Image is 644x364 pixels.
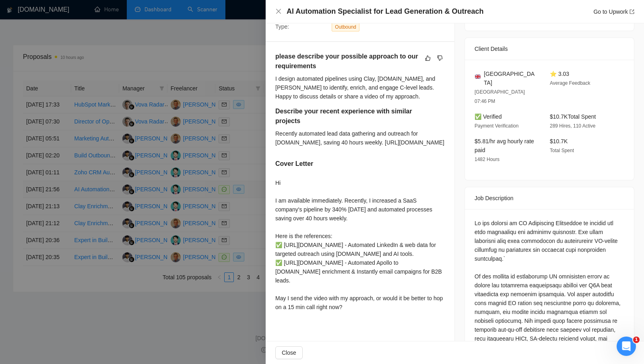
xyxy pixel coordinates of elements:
span: Type: [275,23,289,30]
span: 289 Hires, 110 Active [550,123,595,129]
h5: please describe your possible approach to our requirements [275,52,419,71]
span: Close [282,348,296,357]
button: Close [275,8,282,15]
span: like [425,55,431,61]
button: like [423,53,433,63]
div: Job Description [475,187,624,209]
span: Total Spent [550,148,574,153]
span: Outbound [332,23,359,31]
button: Close [275,346,303,359]
span: $10.7K [550,138,568,144]
div: I design automated pipelines using Clay, [DOMAIN_NAME], and [PERSON_NAME] to identify, enrich, an... [275,74,445,101]
button: dislike [435,53,445,63]
div: Recently automated lead data gathering and outreach for [DOMAIN_NAME], saving 40 hours weekly. [U... [275,129,445,147]
div: Client Details [475,38,624,60]
span: [GEOGRAPHIC_DATA] [484,69,537,87]
span: $5.81/hr avg hourly rate paid [475,138,534,153]
a: Go to Upworkexport [593,8,634,15]
span: ⭐ 3.03 [550,71,569,77]
img: 🇬🇧 [475,74,481,79]
span: 1482 Hours [475,157,500,162]
span: $10.7K Total Spent [550,113,596,120]
div: Hi I am available immediately. Recently, I increased a SaaS company's pipeline by 340% [DATE] and... [275,178,445,312]
span: export [630,9,634,14]
iframe: Intercom live chat [617,337,636,356]
span: close [275,8,282,15]
span: Average Feedback [550,80,590,86]
h4: AI Automation Specialist for Lead Generation & Outreach [287,6,483,17]
span: [GEOGRAPHIC_DATA] 07:46 PM [475,89,525,104]
h5: Cover Letter [275,159,313,169]
h5: Describe your recent experience with similar projects [275,107,419,126]
span: dislike [437,55,443,61]
span: ✅ Verified [475,113,502,120]
span: Payment Verification [475,123,518,129]
span: 1 [633,337,640,343]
